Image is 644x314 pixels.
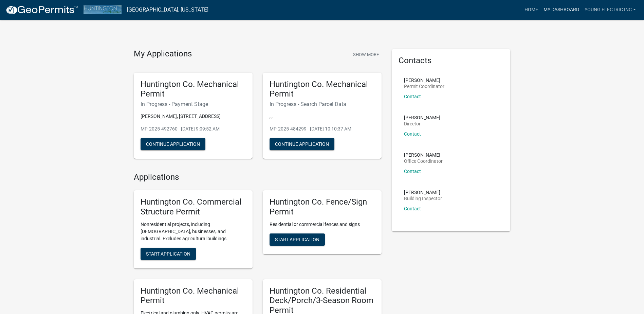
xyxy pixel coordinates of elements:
h5: Huntington Co. Mechanical Permit [270,80,375,99]
a: Contact [404,94,421,99]
button: Start Application [270,233,325,246]
h6: In Progress - Payment Stage [141,101,246,107]
h5: Huntington Co. Commercial Structure Permit [141,197,246,217]
p: Director [404,121,440,126]
h4: My Applications [134,49,192,59]
a: Home [522,3,541,16]
h6: In Progress - Search Parcel Data [270,101,375,107]
a: Contact [404,169,421,174]
button: Start Application [141,248,196,260]
a: [GEOGRAPHIC_DATA], [US_STATE] [127,4,208,16]
p: Residential or commercial fences and signs [270,221,375,228]
a: Young electric inc [582,3,639,16]
p: Nonresidential projects, including [DEMOGRAPHIC_DATA], businesses, and industrial. Excludes agric... [141,221,246,242]
span: Start Application [275,237,319,242]
h5: Huntington Co. Mechanical Permit [141,286,246,306]
a: Contact [404,206,421,211]
button: Continue Application [270,138,334,150]
a: Contact [404,131,421,137]
h5: Huntington Co. Fence/Sign Permit [270,197,375,217]
p: MP-2025-484299 - [DATE] 10:10:37 AM [270,125,375,133]
p: [PERSON_NAME] [404,78,444,83]
p: Office Coordinator [404,159,443,163]
button: Continue Application [141,138,205,150]
button: Show More [350,49,382,60]
p: Building Inspector [404,196,442,201]
p: [PERSON_NAME] [404,153,443,157]
a: My Dashboard [541,3,582,16]
h5: Contacts [399,56,504,66]
img: Huntington County, Indiana [84,5,122,14]
p: [PERSON_NAME], [STREET_ADDRESS] [141,113,246,120]
p: MP-2025-492760 - [DATE] 9:09:52 AM [141,125,246,133]
p: [PERSON_NAME] [404,190,442,195]
h4: Applications [134,172,382,182]
h5: Huntington Co. Mechanical Permit [141,80,246,99]
p: Permit Coordinator [404,84,444,89]
span: Start Application [146,251,190,256]
p: [PERSON_NAME] [404,115,440,120]
p: , , [270,113,375,120]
